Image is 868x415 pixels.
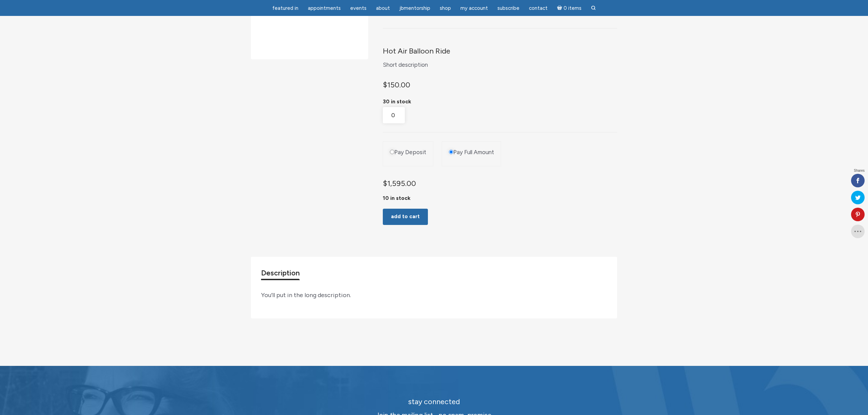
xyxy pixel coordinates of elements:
span: $ [383,80,387,89]
span: Shares [854,169,865,172]
button: Add to cart [383,209,428,225]
a: My Account [456,2,492,15]
span: JBMentorship [399,5,430,11]
a: About [372,2,394,15]
span: 150.00 [383,80,410,89]
span: $ [383,179,387,188]
i: Cart [557,5,564,11]
a: Cart0 items [553,1,586,15]
label: Pay Deposit [394,148,426,157]
a: featured in [268,2,302,15]
a: Appointments [304,2,345,15]
a: Description [261,267,300,279]
span: Events [350,5,367,11]
span: Appointments [308,5,341,11]
label: Pay Full Amount [453,148,494,157]
p: Short description [383,60,617,70]
span: Contact [529,5,548,11]
a: Contact [525,2,552,15]
h2: stay connected [314,398,554,406]
a: Subscribe [493,2,524,15]
p: 10 in stock [383,195,617,201]
span: Shop [440,5,451,11]
p: You’ll put in the long description. [261,290,607,300]
input: Product quantity [383,107,405,124]
span: My Account [460,5,488,11]
a: Events [346,2,371,15]
a: JBMentorship [395,2,434,15]
span: 1,595.00 [383,179,416,188]
span: 0 items [564,6,581,11]
a: Shop [436,2,455,15]
span: Subscribe [497,5,519,11]
p: 30 in stock [383,97,617,107]
span: About [376,5,390,11]
span: Hot Air Balloon Ride [383,46,450,56]
span: featured in [272,5,298,11]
